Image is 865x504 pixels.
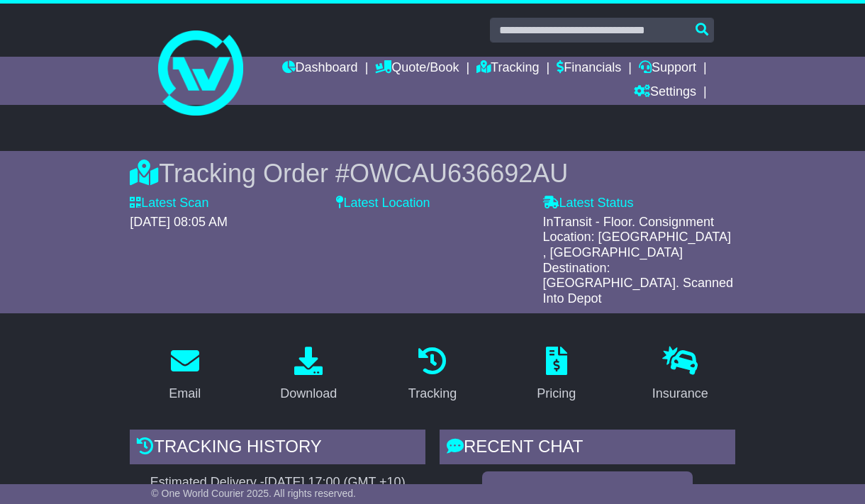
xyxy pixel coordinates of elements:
[408,384,457,403] div: Tracking
[350,159,568,188] span: OWCAU636692AU
[634,81,696,105] a: Settings
[557,57,621,81] a: Financials
[399,342,466,408] a: Tracking
[440,430,735,468] div: RECENT CHAT
[543,196,634,211] label: Latest Status
[130,430,425,468] div: Tracking history
[130,196,208,211] label: Latest Scan
[652,384,708,403] div: Insurance
[643,342,718,408] a: Insurance
[537,384,576,403] div: Pricing
[476,57,539,81] a: Tracking
[282,57,358,81] a: Dashboard
[280,384,337,403] div: Download
[528,342,585,408] a: Pricing
[271,342,346,408] a: Download
[151,488,356,499] span: © One World Courier 2025. All rights reserved.
[169,384,201,403] div: Email
[375,57,459,81] a: Quote/Book
[639,57,696,81] a: Support
[130,158,735,189] div: Tracking Order #
[264,475,406,491] div: [DATE] 17:00 (GMT +10)
[130,215,228,229] span: [DATE] 08:05 AM
[160,342,210,408] a: Email
[543,215,733,306] span: InTransit - Floor. Consignment Location: [GEOGRAPHIC_DATA] , [GEOGRAPHIC_DATA] Destination: [GEOG...
[130,475,425,491] div: Estimated Delivery -
[336,196,430,211] label: Latest Location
